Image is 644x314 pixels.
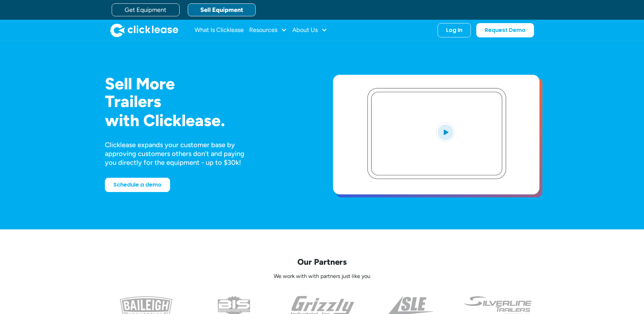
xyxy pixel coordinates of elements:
p: Our Partners [105,257,539,267]
img: Clicklease logo [110,23,178,37]
a: Sell Equipment [188,3,256,16]
a: Request Demo [476,23,534,37]
p: We work with with partners just like you [105,273,539,280]
h1: Sell More [105,75,311,93]
div: Log In [446,27,462,34]
h1: with Clicklease. [105,111,311,129]
img: Blue play button logo on a light blue circular background [436,122,455,141]
div: Clicklease expands your customer base by approving customers others don’t and paying you directly... [105,140,257,167]
h1: Trailers [105,92,311,110]
a: What Is Clicklease [195,23,244,37]
a: Schedule a demo [105,178,170,192]
a: Get Equipment [112,3,180,16]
